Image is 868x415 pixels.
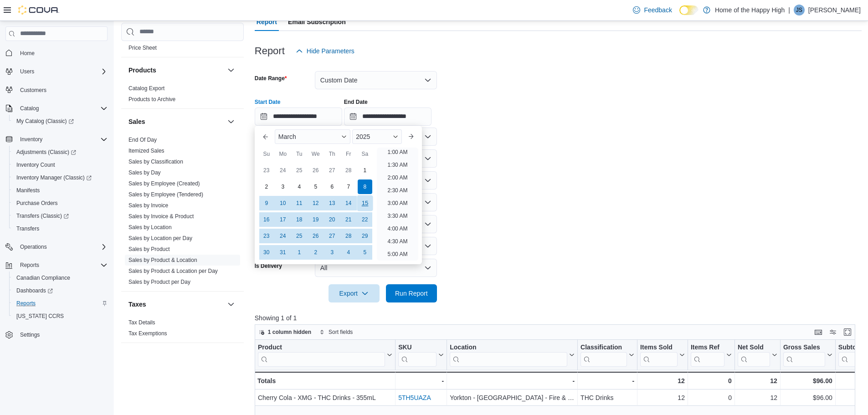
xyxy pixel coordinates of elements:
a: Sales by Location [128,224,172,231]
button: 1 column hidden [255,327,315,338]
span: Transfers (Classic) [13,210,108,221]
span: My Catalog (Classic) [16,118,74,125]
button: Inventory [2,133,111,146]
span: Operations [16,241,108,252]
span: Customers [16,84,108,96]
a: Sales by Classification [128,159,183,165]
span: Report [257,13,277,31]
a: My Catalog (Classic) [9,115,111,128]
button: Reports [2,259,111,272]
div: day-3 [276,179,290,194]
div: Gross Sales [783,343,825,366]
p: Home of the Happy High [715,5,785,15]
a: 5TH5UAZA [398,394,431,401]
span: Adjustments (Classic) [16,149,76,156]
a: Products to Archive [128,96,175,102]
a: Price Sheet [128,45,157,51]
span: Sales by Employee (Created) [128,180,200,187]
div: Button. Open the month selector. March is currently selected. [275,129,350,144]
div: day-28 [341,229,356,243]
div: Classification [580,343,627,352]
span: Dashboards [13,285,108,296]
div: day-29 [358,229,372,243]
span: Reports [16,260,108,271]
a: Catalog Export [128,85,164,92]
label: End Date [344,98,368,106]
a: Dashboards [13,285,56,296]
button: Purchase Orders [9,197,111,210]
input: Dark Mode [679,5,699,15]
span: Reports [20,261,39,269]
button: Open list of options [424,133,431,140]
div: day-8 [358,179,372,194]
span: JS [796,5,802,15]
span: Customers [20,87,46,94]
div: day-3 [325,245,339,260]
li: 2:30 AM [384,185,411,196]
a: [US_STATE] CCRS [13,311,67,322]
li: 2:00 AM [384,172,411,183]
button: Open list of options [424,199,431,206]
span: Sales by Day [128,169,161,176]
a: Sales by Invoice [128,202,168,209]
span: Settings [16,329,108,340]
a: Sales by Employee (Created) [128,180,200,187]
span: Products to Archive [128,96,175,103]
div: 0 [691,375,732,386]
a: Itemized Sales [128,148,164,154]
button: Reports [16,260,43,271]
div: Taxes [121,317,244,343]
div: Yorkton - [GEOGRAPHIC_DATA] - Fire & Flower [450,392,575,403]
ul: Time [377,148,418,261]
div: day-12 [308,196,323,210]
span: Inventory Manager (Classic) [16,174,92,181]
div: Net Sold [738,343,770,352]
button: Canadian Compliance [9,272,111,284]
span: Catalog [16,103,108,114]
span: Manifests [16,187,40,194]
button: Location [450,343,575,366]
a: Sales by Invoice & Product [128,213,194,220]
div: 12 [640,375,685,386]
a: Transfers (Classic) [9,210,111,222]
button: Catalog [16,103,42,114]
div: day-18 [292,212,307,227]
span: Inventory [16,134,108,145]
h3: Taxes [128,300,146,309]
button: All [315,259,437,277]
div: March, 2025 [258,162,373,261]
div: day-24 [276,163,290,178]
div: day-30 [259,245,274,260]
div: day-14 [341,196,356,210]
div: 12 [640,392,685,403]
a: Dashboards [9,284,111,297]
li: 1:30 AM [384,159,411,170]
button: Run Report [386,284,437,302]
span: Sales by Product per Day [128,278,190,286]
button: Operations [2,241,111,253]
span: Itemized Sales [128,147,164,154]
button: Inventory Count [9,159,111,171]
div: Mo [276,147,290,161]
button: Hide Parameters [292,42,358,60]
span: Tax Details [128,319,155,326]
img: Cova [18,5,59,15]
span: Sales by Location per Day [128,235,192,242]
span: Hide Parameters [307,46,354,56]
button: [US_STATE] CCRS [9,310,111,323]
span: 2025 [356,133,370,140]
div: Product [258,343,385,366]
nav: Complex example [5,43,108,365]
div: Tu [292,147,307,161]
span: Inventory Manager (Classic) [13,172,108,183]
span: Transfers (Classic) [16,212,69,220]
a: Inventory Manager (Classic) [9,171,111,184]
div: day-9 [259,196,274,210]
span: Export [334,284,374,302]
span: Sort fields [329,328,353,336]
div: Gross Sales [783,343,825,352]
button: Next month [404,129,418,144]
div: Items Ref [691,343,724,352]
